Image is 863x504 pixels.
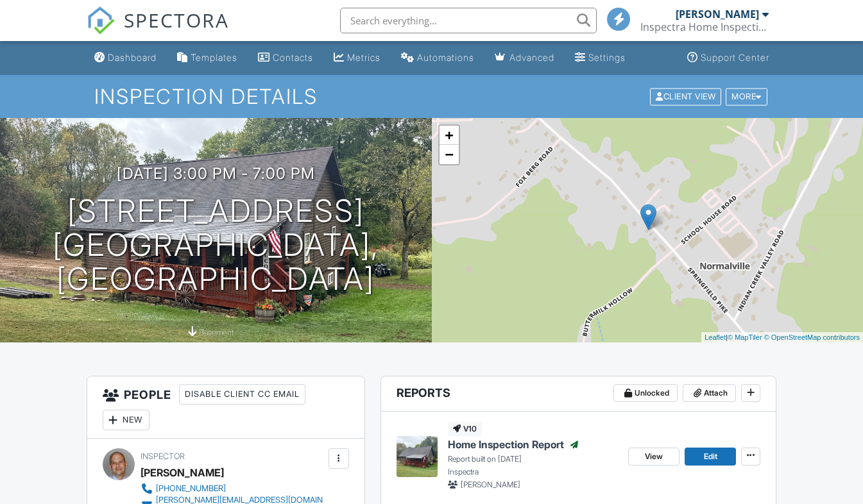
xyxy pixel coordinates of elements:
div: [PERSON_NAME] [141,463,224,482]
div: New [103,410,150,430]
div: Disable Client CC Email [179,384,305,405]
div: [PHONE_NUMBER] [156,483,226,494]
div: Client View [650,88,721,105]
span: basement [199,328,234,337]
input: Search everything... [340,8,597,33]
a: © MapTiler [728,333,762,341]
div: Advanced [509,52,554,63]
a: [PHONE_NUMBER] [141,482,325,495]
a: Settings [570,46,631,70]
div: [PERSON_NAME] [676,8,759,21]
div: Metrics [347,52,380,63]
h1: Inspection Details [94,85,768,108]
div: Support Center [701,52,769,63]
a: Templates [172,46,243,70]
div: Contacts [273,52,313,63]
div: | [701,332,863,343]
div: Settings [588,52,626,63]
a: Client View [649,91,724,101]
span: SPECTORA [124,6,229,33]
a: Automations (Basic) [396,46,479,70]
div: Dashboard [108,52,157,63]
span: Inspector [141,451,185,461]
a: Support Center [682,46,774,70]
h3: People [87,376,364,439]
a: SPECTORA [87,17,229,44]
div: More [726,88,767,105]
a: Contacts [253,46,318,70]
a: Dashboard [89,46,162,70]
a: Zoom out [440,145,459,164]
div: Automations [417,52,474,63]
a: Zoom in [440,126,459,145]
a: Metrics [329,46,386,70]
img: The Best Home Inspection Software - Spectora [87,6,115,35]
h3: [DATE] 3:00 pm - 7:00 pm [117,165,315,182]
a: © OpenStreetMap contributors [764,333,860,341]
div: Templates [191,52,237,63]
h1: [STREET_ADDRESS] [GEOGRAPHIC_DATA], [GEOGRAPHIC_DATA] [21,194,411,296]
a: Leaflet [705,333,726,341]
a: Advanced [490,46,560,70]
div: Inspectra Home Inspections [640,21,769,33]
